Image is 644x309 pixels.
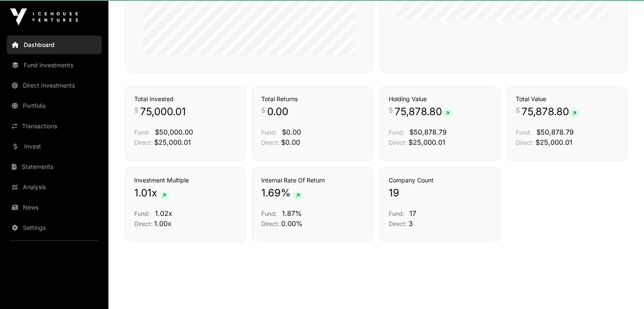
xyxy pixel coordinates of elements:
[261,220,279,227] span: Direct:
[389,220,407,227] span: Direct:
[261,176,364,185] h3: Internal Rate Of Return
[134,186,152,200] span: 1.01
[134,176,237,185] h3: Investment Multiple
[282,128,301,136] span: $0.00
[261,186,281,200] span: 1.69
[7,137,102,156] a: Invest
[282,209,302,218] span: 1.87%
[389,95,491,103] h3: Holding Value
[155,209,172,218] span: 1.02x
[10,8,78,25] img: Icehouse Ventures Logo
[281,138,300,146] span: $0.00
[602,268,644,309] iframe: Chat Widget
[516,129,531,136] span: Fund:
[389,210,404,217] span: Fund:
[134,129,150,136] span: Fund:
[409,128,447,136] span: $50,878.79
[389,129,404,136] span: Fund:
[152,186,157,200] span: x
[536,128,574,136] span: $50,878.79
[7,76,102,95] a: Direct Investments
[7,97,102,115] a: Portfolio
[261,210,277,217] span: Fund:
[7,157,102,176] a: Statements
[7,178,102,196] a: Analysis
[267,105,288,119] span: 0.00
[536,138,572,146] span: $25,000.01
[409,209,416,218] span: 17
[409,219,413,228] span: 3
[134,210,150,217] span: Fund:
[7,36,102,54] a: Dashboard
[134,139,152,146] span: Direct:
[134,95,237,103] h3: Total Invested
[389,105,393,115] span: $
[516,95,618,103] h3: Total Value
[281,186,291,200] span: %
[7,56,102,74] a: Fund Investments
[134,105,138,115] span: $
[389,139,407,146] span: Direct:
[7,198,102,217] a: News
[261,129,277,136] span: Fund:
[516,105,520,115] span: $
[7,218,102,237] a: Settings
[522,105,580,119] span: 75,878.80
[389,176,491,185] h3: Company Count
[154,219,171,228] span: 1.00x
[134,220,152,227] span: Direct:
[261,139,279,146] span: Direct:
[154,138,191,146] span: $25,000.01
[389,186,399,200] span: 19
[281,219,303,228] span: 0.00%
[140,105,186,119] span: 75,000.01
[409,138,445,146] span: $25,000.01
[516,139,534,146] span: Direct:
[395,105,453,119] span: 75,878.80
[261,95,364,103] h3: Total Returns
[7,117,102,135] a: Transactions
[261,105,265,115] span: $
[155,128,193,136] span: $50,000.00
